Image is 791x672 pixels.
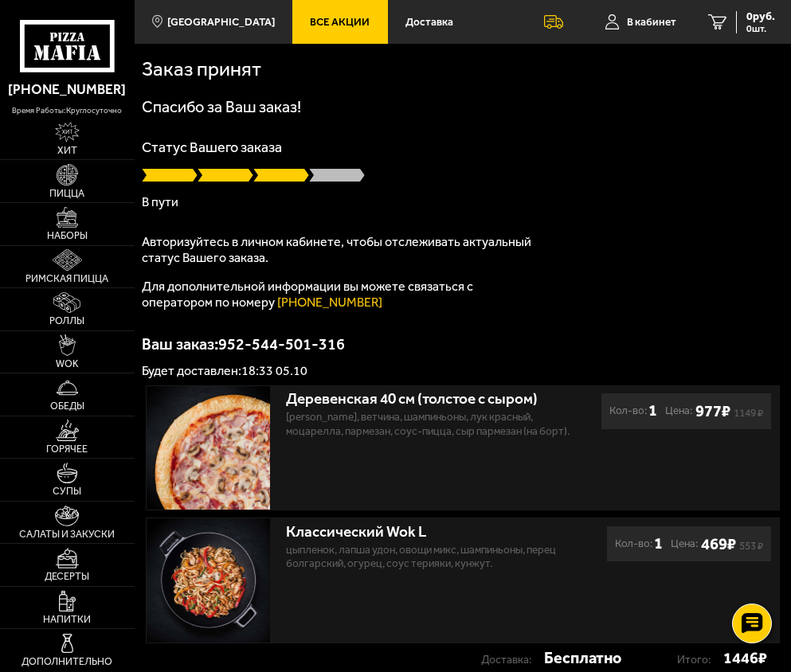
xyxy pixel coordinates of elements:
div: Кол-во: [609,403,657,419]
div: Деревенская 40 см (толстое с сыром) [286,390,583,408]
p: В пути [142,196,783,209]
strong: Бесплатно [544,651,621,666]
p: Итого: [677,652,723,668]
div: Классический Wok L [286,523,583,541]
span: Наборы [47,231,88,241]
span: Дополнительно [22,657,112,667]
span: Все Акции [310,17,370,28]
span: Напитки [43,615,91,625]
span: 0 шт. [746,24,775,33]
span: WOK [56,359,79,369]
span: В кабинет [627,17,676,28]
span: Супы [53,486,81,497]
span: [GEOGRAPHIC_DATA] [167,17,275,28]
span: 0 руб. [746,11,775,22]
b: 1 [654,536,663,552]
b: 977 ₽ [695,401,730,420]
span: Обеды [50,401,84,412]
p: Доставка: [481,652,544,668]
p: Ваш заказ: 952-544-501-316 [142,336,783,352]
h1: Заказ принят [142,59,398,79]
p: [PERSON_NAME], ветчина, шампиньоны, лук красный, моцарелла, пармезан, соус-пицца, сыр пармезан (н... [286,410,583,446]
p: Будет доставлен: 18:33 05.10 [142,365,783,377]
a: [PHONE_NUMBER] [277,295,382,310]
span: Доставка [405,17,453,28]
span: Салаты и закуски [19,529,115,540]
h1: Спасибо за Ваш заказ! [142,99,783,115]
span: Цена: [665,403,692,419]
s: 1149 ₽ [734,409,763,417]
s: 553 ₽ [739,542,763,550]
b: 1 [648,403,657,419]
span: Хит [57,146,77,156]
span: Десерты [45,572,89,582]
b: 469 ₽ [701,534,736,553]
p: Авторизуйтесь в личном кабинете, чтобы отслеживать актуальный статус Вашего заказа. [142,234,540,266]
span: Роллы [49,316,84,326]
p: Для дополнительной информации вы можете связаться с оператором по номеру [142,279,540,311]
p: цыпленок, лапша удон, овощи микс, шампиньоны, перец болгарский, огурец, соус терияки, кунжут. [286,543,583,579]
span: Римская пицца [25,274,108,284]
div: Кол-во: [615,536,663,552]
p: Статус Вашего заказа [142,140,783,154]
span: Горячее [46,444,88,455]
span: Пицца [49,189,84,199]
strong: 1446 ₽ [723,651,767,666]
span: Цена: [671,536,698,552]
